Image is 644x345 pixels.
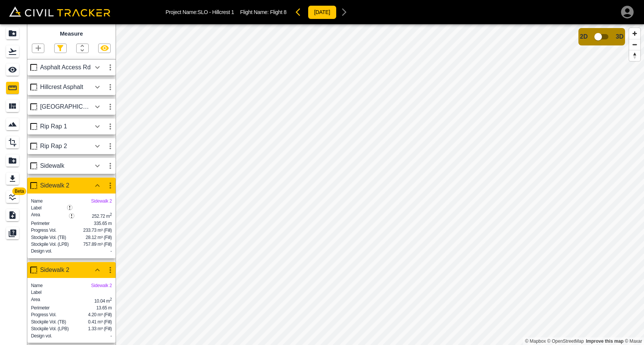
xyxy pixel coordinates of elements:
a: Map feedback [586,339,624,344]
img: Civil Tracker [9,6,110,17]
span: 3D [616,33,624,40]
p: Flight Name: [240,9,286,15]
a: OpenStreetMap [547,339,584,344]
span: Flight 8 [270,9,286,15]
button: [DATE] [308,5,337,19]
a: Mapbox [525,339,546,344]
button: Zoom out [629,39,640,50]
button: Zoom in [629,28,640,39]
a: Maxar [625,339,642,344]
button: Reset bearing to north [629,50,640,61]
span: 2D [580,33,588,40]
canvas: Map [116,24,644,345]
p: Project Name: SLO - Hillcrest 1 [166,9,234,15]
